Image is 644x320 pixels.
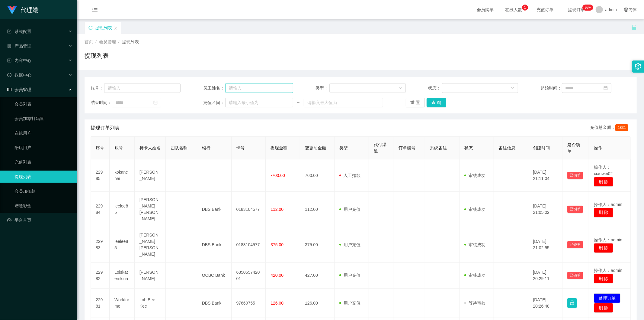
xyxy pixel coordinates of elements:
button: 查 询 [427,98,446,107]
span: 420.00 [271,273,284,278]
i: 图标: calendar [604,86,608,90]
span: 备注信息 [499,145,516,150]
span: 1831 [615,124,628,131]
h1: 提现列表 [85,51,109,60]
span: 充值订单 [533,8,556,12]
i: 图标: down [511,86,514,90]
input: 请输入最小值为 [225,98,293,107]
button: 已锁单 [567,172,583,179]
sup: 1181 [582,5,593,11]
span: 充值区间： [203,100,225,106]
i: 图标: form [7,29,11,34]
td: 126.00 [300,289,335,318]
a: 会员加扣款 [14,185,72,197]
span: 用户充值 [339,273,360,278]
td: Workforme [110,289,135,318]
span: 产品管理 [7,44,31,48]
span: 创建时间 [533,145,550,150]
td: [DATE] 20:29:11 [528,263,563,289]
input: 请输入 [104,83,181,93]
span: 订单编号 [399,145,416,150]
span: 等待审核 [464,301,485,305]
span: 数据中心 [7,73,31,77]
button: 删 除 [594,243,613,253]
td: 22985 [91,159,110,192]
i: 图标: setting [635,63,641,70]
span: 首页 [85,39,93,44]
span: 在线人数 [502,8,525,12]
span: 状态 [464,145,473,150]
td: [PERSON_NAME] [PERSON_NAME] [135,192,166,227]
a: 提现列表 [14,171,72,183]
span: 会员管理 [99,39,116,44]
span: 操作人：admin [594,268,622,273]
i: 图标: profile [7,58,11,63]
td: OCBC Bank [197,263,232,289]
a: 图标: dashboard平台首页 [7,214,72,226]
div: 充值总金额： [590,124,631,132]
span: 提现列表 [122,39,139,44]
span: 代付渠道 [374,142,386,153]
span: 员工姓名： [203,85,225,91]
span: 结束时间： [91,100,112,106]
span: 审核成功 [464,273,485,278]
span: 是否锁单 [567,142,580,153]
button: 删 除 [594,208,613,217]
span: 操作 [594,145,602,150]
sup: 1 [522,5,528,11]
td: DBS Bank [197,192,232,227]
span: 账号 [114,145,123,150]
td: 112.00 [300,192,335,227]
span: 用户充值 [339,207,360,212]
i: 图标: appstore-o [7,44,11,48]
td: [PERSON_NAME] [PERSON_NAME] [135,227,166,263]
span: 类型： [316,85,329,91]
a: 代理端 [7,7,39,12]
span: 银行 [202,145,210,150]
button: 重 置 [406,98,425,107]
button: 图标: lock [567,298,577,308]
i: 图标: check-circle-o [7,73,11,77]
span: -700.00 [271,173,285,178]
td: Loh Bee Kee [135,289,166,318]
a: 充值列表 [14,156,72,168]
td: kokanchai [110,159,135,192]
button: 已锁单 [567,206,583,213]
h1: 代理端 [21,0,39,20]
span: 112.00 [271,207,284,212]
button: 处理订单 [594,293,620,303]
td: 427.00 [300,263,335,289]
td: 97660755 [232,289,266,318]
span: 账号： [91,85,104,91]
i: 图标: close [114,26,117,30]
p: 1 [524,5,526,11]
span: 用户充值 [339,301,360,305]
td: 22984 [91,192,110,227]
a: 在线用户 [14,127,72,139]
i: 图标: down [399,86,402,90]
a: 陪玩用户 [14,142,72,154]
i: 图标: unlock [631,24,637,30]
span: 审核成功 [464,173,485,178]
td: 375.00 [300,227,335,263]
span: 变更前金额 [305,145,326,150]
span: 操作人：admin [594,237,622,242]
span: 类型 [339,145,348,150]
span: 126.00 [271,301,284,305]
input: 请输入 [225,83,293,93]
span: 375.00 [271,242,284,247]
td: [DATE] 21:02:55 [528,227,563,263]
td: DBS Bank [197,227,232,263]
i: 图标: calendar [153,100,158,105]
span: 卡号 [236,145,245,150]
span: 内容中心 [7,58,31,63]
span: 团队名称 [171,145,187,150]
span: 操作人：admin [594,202,622,207]
td: 22982 [91,263,110,289]
button: 删 除 [594,274,613,283]
td: 700.00 [300,159,335,192]
i: 图标: global [624,8,628,12]
span: 提现订单 [565,8,588,12]
td: [DATE] 20:26:48 [528,289,563,318]
td: [PERSON_NAME] [135,263,166,289]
